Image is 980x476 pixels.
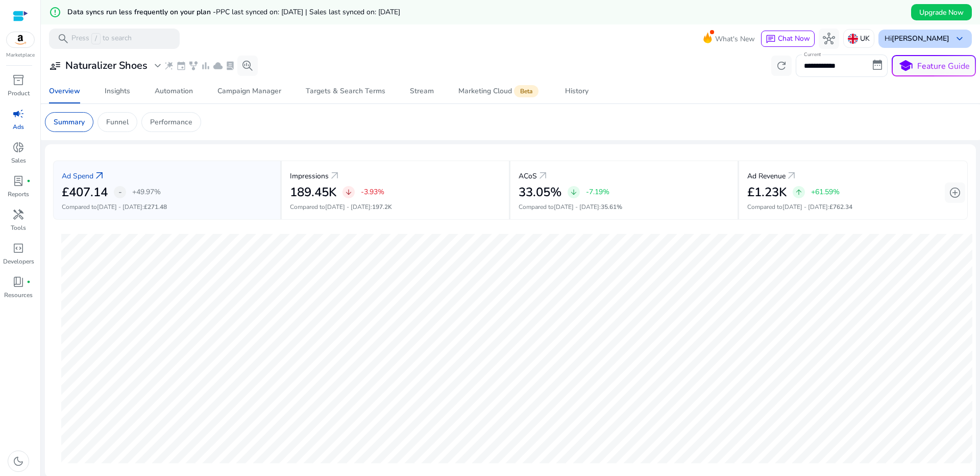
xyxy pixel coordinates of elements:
[325,203,371,211] span: [DATE] - [DATE]
[345,188,353,196] span: arrow_downward
[306,88,385,95] div: Targets & Search Terms
[132,189,161,196] p: +49.97%
[12,242,24,254] span: code_blocks
[91,33,101,44] span: /
[290,185,336,200] h2: 189.45K
[4,290,33,300] p: Resources
[372,203,392,211] span: 197.2K
[13,122,24,131] p: Ads
[105,88,130,95] div: Insights
[747,202,959,211] p: Compared to :
[949,187,961,199] span: add_circle
[565,88,589,95] div: History
[49,6,61,18] mat-icon: error_outline
[361,189,384,196] p: -3.93%
[12,208,24,221] span: handyman
[570,188,578,196] span: arrow_downward
[65,60,148,72] h3: Naturalizer Shoes
[12,175,24,187] span: lab_profile
[176,61,186,71] span: event
[106,117,129,127] p: Funnel
[152,60,164,72] span: expand_more
[860,30,870,47] p: UK
[8,190,29,199] p: Reports
[241,60,254,72] span: search_insights
[12,276,24,288] span: book_4
[761,31,815,47] button: chatChat Now
[3,257,34,266] p: Developers
[911,4,972,20] button: Upgrade Now
[786,170,798,182] a: arrow_outward
[919,7,964,18] span: Upgrade Now
[290,202,501,211] p: Compared to :
[150,117,192,127] p: Performance
[778,34,810,43] span: Chat Now
[8,89,30,98] p: Product
[118,186,122,198] span: -
[329,170,341,182] a: arrow_outward
[62,171,93,181] p: Ad Spend
[848,34,858,44] img: uk.svg
[49,60,61,72] span: user_attributes
[12,141,24,153] span: donut_small
[917,60,970,72] p: Feature Guide
[823,33,835,45] span: hub
[945,182,965,203] button: add_circle
[155,88,193,95] div: Automation
[290,171,329,181] p: Impressions
[537,170,549,182] a: arrow_outward
[217,88,281,95] div: Campaign Manager
[201,61,211,71] span: bar_chart
[885,35,949,42] p: Hi
[237,56,258,76] button: search_insights
[49,88,80,95] div: Overview
[12,455,24,467] span: dark_mode
[819,29,839,49] button: hub
[747,185,787,200] h2: £1.23K
[62,185,108,200] h2: £407.14
[97,203,142,211] span: [DATE] - [DATE]
[164,61,174,71] span: wand_stars
[57,33,69,45] span: search
[6,51,35,59] p: Marketplace
[213,61,223,71] span: cloud
[12,74,24,86] span: inventory_2
[586,189,609,196] p: -7.19%
[71,33,132,44] p: Press to search
[811,189,840,196] p: +61.59%
[898,59,913,73] span: school
[11,223,26,232] p: Tools
[715,30,755,48] span: What's New
[93,170,106,182] a: arrow_outward
[829,203,852,211] span: £762.34
[67,8,400,17] h5: Data syncs run less frequently on your plan -
[11,156,26,165] p: Sales
[519,202,729,211] p: Compared to :
[601,203,622,211] span: 35.61%
[225,61,235,71] span: lab_profile
[775,60,788,72] span: refresh
[892,55,976,76] button: schoolFeature Guide
[7,32,34,47] img: amazon.svg
[144,203,167,211] span: £271.48
[12,108,24,120] span: campaign
[892,34,949,43] b: [PERSON_NAME]
[554,203,599,211] span: [DATE] - [DATE]
[458,87,541,95] div: Marketing Cloud
[62,202,272,211] p: Compared to :
[766,34,776,44] span: chat
[27,280,31,284] span: fiber_manual_record
[188,61,199,71] span: family_history
[747,171,786,181] p: Ad Revenue
[795,188,803,196] span: arrow_upward
[216,7,400,17] span: PPC last synced on: [DATE] | Sales last synced on: [DATE]
[54,117,85,127] p: Summary
[771,56,792,76] button: refresh
[514,85,538,97] span: Beta
[953,33,966,45] span: keyboard_arrow_down
[519,171,537,181] p: ACoS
